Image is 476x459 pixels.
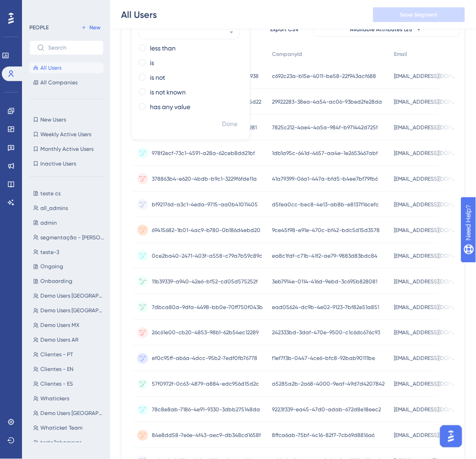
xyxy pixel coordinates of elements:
[29,77,104,88] button: All Companies
[29,261,109,272] button: Ongoing
[40,160,76,167] span: Inactive Users
[272,227,380,234] span: 9ce45f98-e91e-470c-bf42-bdc5d15d3578
[89,24,100,31] span: New
[29,291,109,302] button: Demo Users [GEOGRAPHIC_DATA]
[40,293,105,300] span: Demo Users [GEOGRAPHIC_DATA]
[40,234,105,241] span: segmentação - [PERSON_NAME]
[150,87,186,98] label: is not known
[40,145,94,153] span: Monthly Active Users
[40,439,82,447] span: teste2chammas
[271,26,299,33] span: Export CSV
[394,50,408,58] span: Email
[78,22,104,33] button: New
[152,149,255,157] span: 978f2ecf-73c1-4591-a28a-62ceb8dd21bf
[152,252,262,260] span: 0ce2ba40-2471-403f-a558-c79a7b59c89c
[29,276,109,287] button: Onboarding
[29,423,109,434] button: Whaticket Team
[29,408,109,419] button: Demo Users [GEOGRAPHIC_DATA]
[29,437,109,448] button: teste2chammas
[29,114,104,125] button: New Users
[373,7,465,22] button: Save Segment
[29,62,104,73] button: All Users
[272,72,376,80] span: c692c23a-b15e-4011-be58-22f943acf688
[272,50,302,58] span: CompanyId
[152,175,257,182] span: 378863b4-e620-4bdb-b9c1-3229f6fde11a
[350,26,413,33] span: Available Attributes (21)
[272,98,382,105] span: 29922283-38ea-4a54-ac06-93bed2fe28da
[40,116,66,123] span: New Users
[29,129,104,140] button: Weekly Active Users
[29,349,109,360] button: Clientes - PT
[29,305,109,316] button: Demo Users [GEOGRAPHIC_DATA]
[150,43,176,54] label: less than
[272,278,377,285] span: 3eb7914e-0114-416d-9ebd-3c695b828081
[40,410,105,417] span: Demo Users [GEOGRAPHIC_DATA]
[40,425,83,432] span: Whaticket Team
[150,72,165,83] label: is not
[29,232,109,243] button: segmentação - [PERSON_NAME]
[272,124,378,131] span: 7825c212-4ae4-4a5a-984f-b971442d725f
[29,335,109,346] button: Demo Users AR
[40,79,77,86] span: All Companies
[222,119,238,130] span: Done
[152,381,259,388] span: 57f0972f-0c63-4879-a884-edc956d15d2c
[272,355,375,362] span: f1ef7f3b-0447-4ce6-bfc8-92bab90111be
[40,219,57,227] span: admin
[272,329,380,337] span: 242333bd-3daf-470e-9500-c1c6dc676c93
[29,188,109,199] button: teste cs
[29,393,109,404] button: Whatickers
[29,217,109,228] button: admin
[22,2,57,13] span: Need Help?
[40,131,91,138] span: Weekly Active Users
[152,355,257,362] span: ef0c95ff-ab6a-4dcc-95b2-7edf0fb76778
[152,304,263,311] span: 7dbca80a-9dfa-4498-bb0e-70ff750f043b
[40,322,79,329] span: Demo Users MX
[29,320,109,331] button: Demo Users MX
[262,22,308,37] button: Export CSV
[40,351,73,359] span: Clientes - PT
[152,432,261,439] span: 84e8dd58-7e6e-4f43-aec9-db348cd1658f
[48,44,96,51] input: Search
[29,158,104,169] button: Inactive Users
[29,203,109,214] button: all_admins
[313,22,460,37] button: Available Attributes (21)
[40,381,73,388] span: Clientes - ES
[437,423,465,450] iframe: UserGuiding AI Assistant Launcher
[152,227,260,234] span: 69415682-1b01-4ac9-b780-0b186d4ebd20
[272,252,377,260] span: ea8c1fdf-c71b-41f2-ae79-9883d83bdc84
[272,304,379,311] span: ead05624-dc9b-4e02-9123-7bf82e51a851
[40,307,105,315] span: Demo Users [GEOGRAPHIC_DATA]
[150,101,190,112] label: has any value
[217,116,243,133] button: Done
[40,278,72,285] span: Onboarding
[40,190,61,197] span: teste cs
[272,175,378,182] span: 41a79399-06a1-447a-bfd5-b4ee7bf79fb6
[29,24,49,31] div: PEOPLE
[272,432,375,439] span: 8ffca6ab-75bf-4c16-82f7-7cb69d8816a6
[29,379,109,390] button: Clientes - ES
[29,144,104,155] button: Monthly Active Users
[29,247,109,258] button: teste-3
[400,11,438,18] span: Save Segment
[152,329,259,337] span: 26c61e00-cb20-4853-98b1-62b54ec12289
[40,395,69,403] span: Whatickers
[152,278,258,285] span: 11b39339-a940-42e6-bf52-cd05d575252f
[29,364,109,375] button: Clientes - EN
[40,337,78,344] span: Demo Users AR
[152,406,260,414] span: 78c8e8ab-7186-4e91-9330-3dbb275148da
[40,205,68,212] span: all_admins
[40,64,61,72] span: All Users
[150,57,154,68] label: is
[272,149,378,157] span: 1db1a95c-641d-4657-aa4e-1e2653467abf
[40,263,63,271] span: Ongoing
[272,201,379,208] span: d5fea0cc-bec8-4e13-ab8b-e8137f16cefc
[272,406,381,414] span: 9223f339-ea45-47d0-adab-672d8e18eec2
[40,249,59,256] span: teste-3
[40,366,73,373] span: Clientes - EN
[152,201,258,208] span: bf92176d-a3c1-4eda-9715-aa0b41011405
[272,381,385,388] span: a5285a2b-2a68-4000-9eaf-49d7d4207842
[121,8,157,21] div: All Users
